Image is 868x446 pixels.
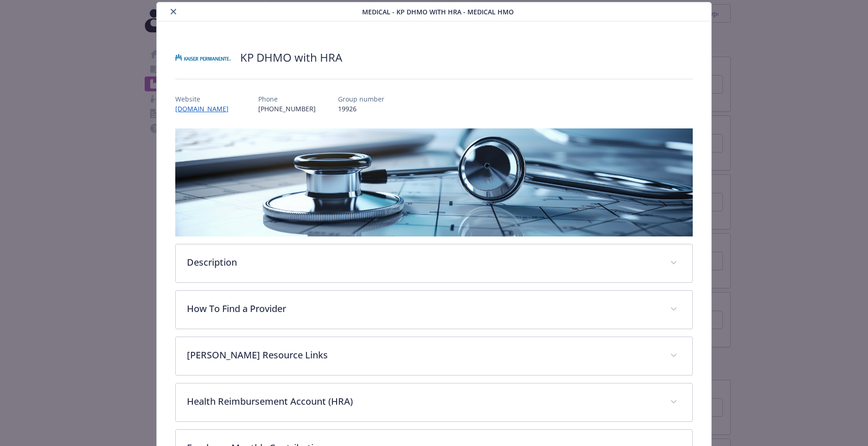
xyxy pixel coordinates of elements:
span: Medical - KP DHMO with HRA - Medical HMO [362,7,514,17]
p: Description [187,255,659,269]
div: Description [176,244,692,282]
p: Group number [338,94,384,104]
div: How To Find a Provider [176,291,692,329]
p: [PERSON_NAME] Resource Links [187,348,659,362]
p: 19926 [338,104,384,114]
button: close [168,6,179,17]
a: [DOMAIN_NAME] [175,104,236,113]
div: [PERSON_NAME] Resource Links [176,337,692,375]
p: How To Find a Provider [187,302,659,316]
p: Website [175,94,236,104]
p: [PHONE_NUMBER] [258,104,316,114]
div: Health Reimbursement Account (HRA) [176,383,692,421]
h2: KP DHMO with HRA [240,50,342,65]
p: Phone [258,94,316,104]
img: banner [175,128,693,236]
img: Kaiser Permanente Insurance Company [175,44,231,71]
p: Health Reimbursement Account (HRA) [187,395,659,408]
